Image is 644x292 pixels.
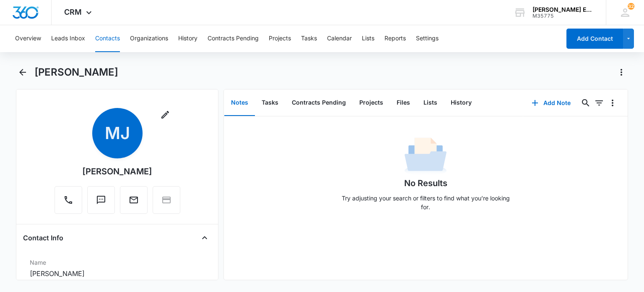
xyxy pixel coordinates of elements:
[532,13,594,19] div: account id
[338,194,514,211] p: Try adjusting your search or filters to find what you’re looking for.
[404,177,447,189] h1: No Results
[30,258,204,267] label: Name
[405,135,447,177] img: No Data
[178,25,197,52] button: History
[384,25,406,52] button: Reports
[579,96,592,110] button: Search...
[51,25,85,52] button: Leads Inbox
[30,268,204,279] dd: [PERSON_NAME]
[285,90,353,116] button: Contracts Pending
[87,199,115,206] a: Text
[615,66,628,79] button: Actions
[444,90,478,116] button: History
[23,233,63,243] h4: Contact Info
[592,96,606,110] button: Filters
[390,90,417,116] button: Files
[198,231,211,245] button: Close
[55,199,82,206] a: Call
[523,93,579,113] button: Add Note
[417,90,444,116] button: Lists
[269,25,291,52] button: Projects
[301,25,317,52] button: Tasks
[55,186,82,214] button: Call
[64,8,82,16] span: CRM
[34,66,118,79] h1: [PERSON_NAME]
[87,186,115,214] button: Text
[16,66,29,79] button: Back
[95,25,120,52] button: Contacts
[130,25,168,52] button: Organizations
[82,165,152,178] div: [PERSON_NAME]
[224,90,255,116] button: Notes
[353,90,390,116] button: Projects
[532,6,594,13] div: account name
[92,108,143,158] span: MJ
[208,25,259,52] button: Contracts Pending
[327,25,352,52] button: Calendar
[23,255,211,282] div: Name[PERSON_NAME]
[566,29,623,49] button: Add Contact
[416,25,439,52] button: Settings
[15,25,41,52] button: Overview
[120,186,148,214] button: Email
[606,96,619,110] button: Overflow Menu
[628,3,634,10] div: notifications count
[120,199,148,206] a: Email
[628,3,634,10] span: 32
[362,25,374,52] button: Lists
[255,90,285,116] button: Tasks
